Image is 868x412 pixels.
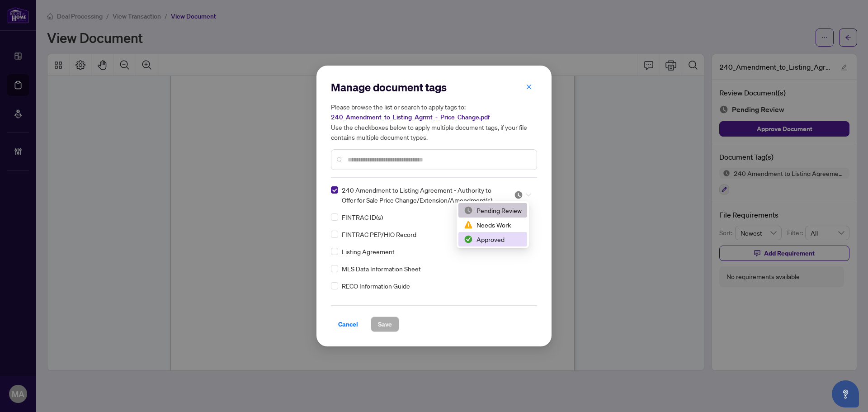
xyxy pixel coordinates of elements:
span: MLS Data Information Sheet [342,264,421,274]
div: Needs Work [458,218,527,232]
div: Pending Review [458,203,527,218]
span: 240 Amendment to Listing Agreement - Authority to Offer for Sale Price Change/Extension/Amendment(s) [342,185,503,205]
img: status [464,220,473,229]
span: Pending Review [514,190,531,199]
div: Approved [464,234,522,244]
button: Open asap [832,380,859,407]
div: Pending Review [464,205,522,215]
span: Listing Agreement [342,246,395,256]
div: Approved [458,232,527,246]
button: Cancel [331,317,365,332]
span: 240_Amendment_to_Listing_Agrmt_-_Price_Change.pdf [331,113,490,121]
span: close [526,84,532,90]
img: status [464,235,473,244]
h5: Please browse the list or search to apply tags to: Use the checkboxes below to apply multiple doc... [331,102,537,142]
span: FINTRAC PEP/HIO Record [342,229,416,239]
span: Cancel [338,317,358,331]
button: Save [371,317,399,332]
div: Needs Work [464,220,522,230]
span: FINTRAC ID(s) [342,212,383,222]
img: status [514,190,523,199]
span: RECO Information Guide [342,281,410,291]
h2: Manage document tags [331,80,537,95]
img: status [464,206,473,215]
